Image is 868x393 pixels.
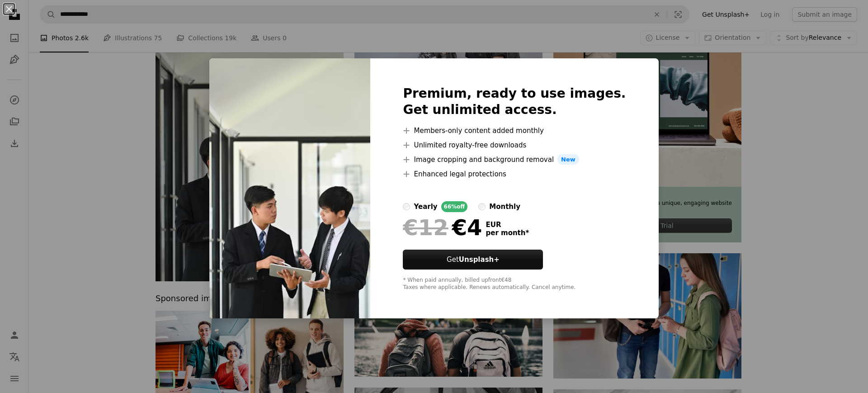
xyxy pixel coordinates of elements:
div: yearly [414,201,437,212]
span: EUR [486,221,529,229]
span: New [557,154,579,165]
span: €12 [403,216,448,239]
h2: Premium, ready to use images. Get unlimited access. [403,85,626,118]
li: Image cropping and background removal [403,154,626,165]
li: Enhanced legal protections [403,169,626,180]
span: per month * [486,229,529,237]
img: premium_photo-1661384194958-20679b63484b [209,58,370,319]
div: monthly [489,201,520,212]
li: Unlimited royalty-free downloads [403,140,626,151]
input: yearly66%off [403,203,410,210]
input: monthly [478,203,486,210]
div: €4 [403,216,482,239]
div: * When paid annually, billed upfront €48 Taxes where applicable. Renews automatically. Cancel any... [403,277,626,291]
div: 66% off [441,201,468,212]
li: Members-only content added monthly [403,125,626,136]
strong: Unsplash+ [459,256,500,264]
button: GetUnsplash+ [403,250,543,270]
